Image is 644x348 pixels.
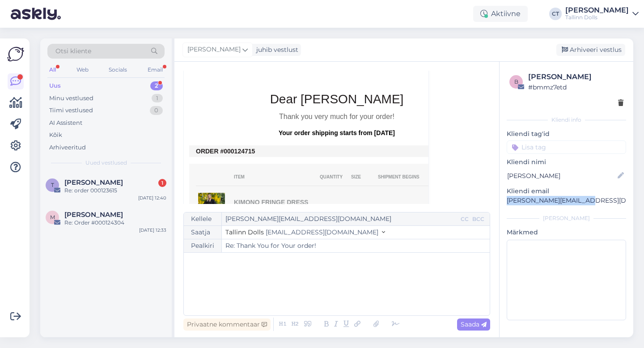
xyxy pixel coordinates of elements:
span: Saada [461,320,487,328]
th: SHIPMENT BEGINS [378,173,423,181]
div: Saatja [184,226,222,239]
button: Tallinn Dolls [EMAIL_ADDRESS][DOMAIN_NAME] [225,228,385,237]
th: SIZE [351,173,378,181]
div: BCC [470,215,486,223]
div: Web [75,64,90,76]
span: Tallinn Dolls [225,228,264,236]
div: [DATE] 12:40 [138,195,166,201]
th: ITEM [234,173,320,181]
span: [PERSON_NAME] [187,45,241,55]
div: Kellele [184,212,222,225]
div: 1 [152,94,163,103]
div: Arhiveeri vestlus [556,44,625,56]
div: Kliendi info [507,116,626,124]
div: Re: order 000123615 [64,187,166,195]
div: Kõik [49,131,62,140]
p: [PERSON_NAME][EMAIL_ADDRESS][DOMAIN_NAME] [507,196,626,205]
div: Tallinn Dolls [565,14,629,21]
span: Tiina Männik [64,178,123,187]
p: Kliendi email [507,187,626,196]
th: QUANTITY [320,173,351,181]
p: Märkmed [507,228,626,237]
div: [PERSON_NAME] [528,72,623,82]
p: Kliendi nimi [507,157,626,167]
div: Your order shipping starts from [DATE] [189,128,484,138]
div: CC [459,215,470,223]
div: Socials [107,64,129,76]
div: Minu vestlused [49,94,93,103]
span: Mirjam Lauringson [64,211,123,219]
a: [PERSON_NAME]Tallinn Dolls [565,7,639,21]
div: # bmmz7etd [528,82,623,92]
div: Re: Order #000124304 [64,219,166,227]
div: 0 [150,106,163,115]
td: ORDER #000124715 [196,148,478,155]
span: T [51,182,54,188]
input: Recepient... [222,212,459,225]
input: Lisa nimi [507,171,616,181]
div: 2 [150,81,163,90]
span: Uued vestlused [85,159,127,167]
div: Privaatne kommentaar [183,318,271,331]
img: Askly Logo [7,46,24,63]
input: Lisa tag [507,140,626,154]
img: 3aec7e7acafc4674d66d20945243.jpeg [198,193,225,226]
p: Kliendi tag'id [507,129,626,139]
div: Thank you very much for your order! [189,112,484,122]
span: b [514,78,518,85]
div: CT [549,8,562,20]
div: All [47,64,58,76]
div: Dear [PERSON_NAME] [189,93,484,106]
div: Aktiivne [473,6,528,22]
div: Arhiveeritud [49,143,86,152]
div: [PERSON_NAME] [507,214,626,222]
div: [PERSON_NAME] [565,7,629,14]
span: [EMAIL_ADDRESS][DOMAIN_NAME] [266,228,378,236]
div: [DATE] 12:33 [139,227,166,233]
div: Uus [49,81,61,90]
span: M [50,214,55,221]
div: juhib vestlust [253,45,298,55]
a: KIMONO FRINGE DRESS BLACK [234,199,308,213]
input: Write subject here... [222,239,490,252]
span: Otsi kliente [55,47,91,56]
div: €59.25 [423,203,478,210]
div: Pealkiri [184,239,222,252]
th: PRICE [423,173,478,181]
div: AI Assistent [49,119,82,127]
div: Tiimi vestlused [49,106,93,115]
div: Email [146,64,165,76]
div: 1 [158,179,166,187]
